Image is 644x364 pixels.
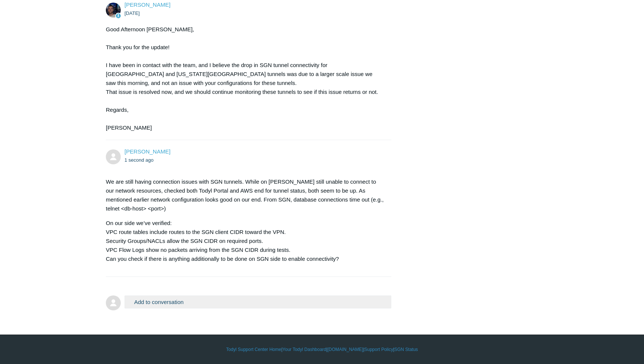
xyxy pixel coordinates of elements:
[106,346,538,353] div: | | | |
[364,346,393,353] a: Support Policy
[124,1,170,8] a: [PERSON_NAME]
[124,148,170,155] a: [PERSON_NAME]
[124,148,170,155] span: Rakesh Manchikalapati
[106,177,384,213] p: We are still having connection issues with SGN tunnels. While on [PERSON_NAME] still unable to co...
[282,346,326,353] a: Your Todyl Dashboard
[124,1,170,8] span: Connor Davis
[327,346,363,353] a: [DOMAIN_NAME]
[106,25,384,132] div: Good Afternoon [PERSON_NAME], Thank you for the update! I have been in contact with the team, and...
[106,219,384,263] p: On our side we’ve verified: VPC route tables include routes to the SGN client CIDR toward the VPN...
[124,295,391,308] button: Add to conversation
[124,157,154,163] time: 08/19/2025, 09:55
[394,346,418,353] a: SGN Status
[124,10,140,16] time: 08/15/2025, 13:07
[226,346,281,353] a: Todyl Support Center Home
